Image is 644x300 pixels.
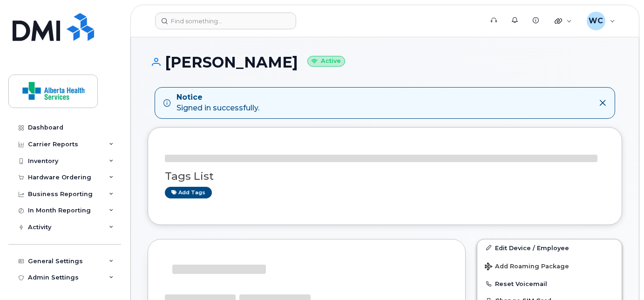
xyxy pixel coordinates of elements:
button: Reset Voicemail [477,275,622,292]
div: Signed in successfully. [176,92,259,114]
a: Edit Device / Employee [477,239,622,256]
button: Add Roaming Package [477,256,622,275]
a: Add tags [165,187,212,198]
h3: Tags List [165,170,605,182]
h1: [PERSON_NAME] [148,54,622,70]
span: Add Roaming Package [485,263,569,272]
strong: Notice [176,92,259,103]
small: Active [307,56,345,67]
